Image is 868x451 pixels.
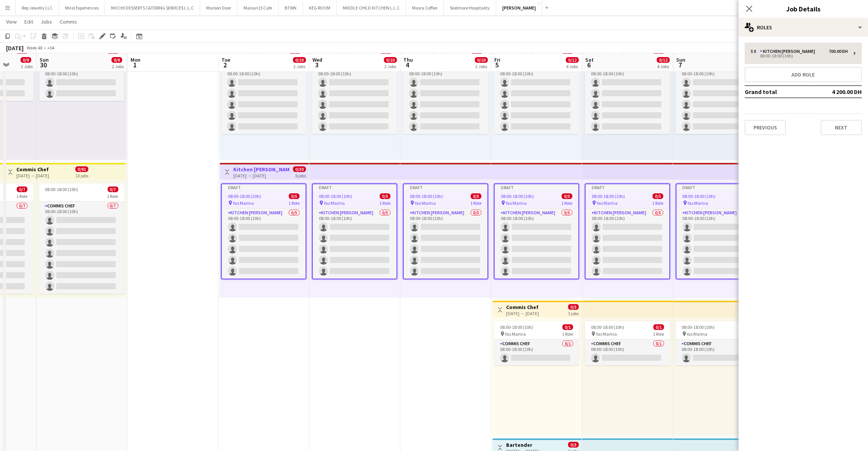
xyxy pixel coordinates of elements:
[501,193,534,199] span: 08:00-18:00 (10h)
[568,442,579,448] span: 0/3
[403,46,488,134] app-job-card: 08:00-18:00 (10h)0/5 Yas Marina1 RoleKitchen [PERSON_NAME]0/508:00-18:00 (10h)
[568,304,579,310] span: 0/3
[760,49,818,54] div: Kitchen [PERSON_NAME]
[295,172,306,178] div: 6 jobs
[403,183,488,279] div: Draft08:00-18:00 (10h)0/5 Yas Marina1 RoleKitchen [PERSON_NAME]0/508:00-18:00 (10h)
[289,193,299,199] span: 0/5
[495,184,578,190] div: Draft
[200,0,237,15] button: Maroon Door
[657,57,670,63] span: 0/12
[562,331,573,337] span: 1 Role
[233,166,290,173] h3: Kitchen [PERSON_NAME]
[494,46,579,134] app-job-card: 08:00-18:00 (10h)0/5 Yas Marina1 RoleKitchen [PERSON_NAME]0/508:00-18:00 (10h)
[108,186,118,192] span: 0/7
[652,200,663,206] span: 1 Role
[471,193,481,199] span: 0/5
[337,0,406,15] button: MIDDLE CHILD KITCHEN L.L.C
[384,57,397,63] span: 0/10
[17,186,27,192] span: 0/7
[505,331,526,337] span: Yas Marina
[39,64,124,101] app-card-role: Kitchen [PERSON_NAME]0/208:00-18:00 (10h)
[379,200,390,206] span: 1 Role
[586,184,669,190] div: Draft
[129,61,140,69] span: 1
[585,183,670,279] app-job-card: Draft08:00-18:00 (10h)0/5 Yas Marina1 RoleKitchen [PERSON_NAME]0/508:00-18:00 (10h)
[107,193,118,199] span: 1 Role
[402,61,413,69] span: 4
[562,193,572,199] span: 0/5
[384,64,397,69] div: 2 Jobs
[21,57,31,63] span: 0/9
[228,193,261,199] span: 08:00-18:00 (10h)
[47,45,54,51] div: +04
[566,57,579,63] span: 0/12
[653,324,664,330] span: 0/1
[506,441,539,448] h3: Bartender
[751,49,760,54] div: 5 x
[597,200,618,206] span: Yas Marina
[829,49,848,54] div: 700.00 DH
[676,183,761,279] div: Draft08:00-18:00 (10h)0/5 Yas Marina1 RoleKitchen [PERSON_NAME]0/508:00-18:00 (10h)
[675,61,685,69] span: 7
[312,56,322,63] span: Wed
[39,46,124,101] div: 08:00-18:00 (10h)0/21 RoleKitchen [PERSON_NAME]0/208:00-18:00 (10h)
[21,17,36,27] a: Edit
[586,209,669,279] app-card-role: Kitchen [PERSON_NAME]0/508:00-18:00 (10h)
[653,331,664,337] span: 1 Role
[319,193,352,199] span: 08:00-18:00 (10h)
[75,172,88,178] div: 13 jobs
[404,209,487,279] app-card-role: Kitchen [PERSON_NAME]0/508:00-18:00 (10h)
[60,18,77,25] span: Comms
[6,18,17,25] span: View
[293,64,306,69] div: 2 Jobs
[444,0,496,15] button: Skelmore Hospitality
[585,321,670,365] div: 08:00-18:00 (10h)0/1 Yas Marina1 RoleCommis Chef0/108:00-18:00 (10h)
[16,173,49,178] div: [DATE] → [DATE]
[562,324,573,330] span: 0/1
[475,57,488,63] span: 0/10
[566,64,578,69] div: 4 Jobs
[312,46,397,134] app-job-card: 08:00-18:00 (10h)0/5 Yas Marina1 RoleKitchen [PERSON_NAME]0/508:00-18:00 (10h)
[312,183,397,279] div: Draft08:00-18:00 (10h)0/5 Yas Marina1 RoleKitchen [PERSON_NAME]0/508:00-18:00 (10h)
[494,56,500,63] span: Fri
[494,183,579,279] div: Draft08:00-18:00 (10h)0/5 Yas Marina1 RoleKitchen [PERSON_NAME]0/508:00-18:00 (10h)
[585,56,594,63] span: Sat
[324,200,345,206] span: Yas Marina
[313,209,397,279] app-card-role: Kitchen [PERSON_NAME]0/508:00-18:00 (10h)
[25,45,44,51] span: Week 48
[131,56,140,63] span: Mon
[40,56,49,63] span: Sun
[233,200,254,206] span: Yas Marina
[688,200,709,206] span: Yas Marina
[16,193,27,199] span: 1 Role
[221,183,306,279] div: Draft08:00-18:00 (10h)0/5 Yas Marina1 RoleKitchen [PERSON_NAME]0/508:00-18:00 (10h)
[596,331,617,337] span: Yas Marina
[676,321,761,365] app-job-card: 08:00-18:00 (10h)0/1 Yas Marina1 RoleCommis Chef0/108:00-18:00 (10h)
[222,209,306,279] app-card-role: Kitchen [PERSON_NAME]0/508:00-18:00 (10h)
[494,339,579,365] app-card-role: Commis Chef0/108:00-18:00 (10h)
[415,200,436,206] span: Yas Marina
[677,209,760,279] app-card-role: Kitchen [PERSON_NAME]0/508:00-18:00 (10h)
[676,339,761,365] app-card-role: Commis Chef0/108:00-18:00 (10h)
[561,200,572,206] span: 1 Role
[745,67,862,82] button: Add role
[676,64,761,134] app-card-role: Kitchen [PERSON_NAME]0/508:00-18:00 (10h)
[585,46,670,134] app-job-card: 08:00-18:00 (10h)0/5 Yas Marina1 RoleKitchen [PERSON_NAME]0/508:00-18:00 (10h)
[470,200,481,206] span: 1 Role
[39,183,124,294] div: 08:00-18:00 (10h)0/71 RoleCommis Chef0/708:00-18:00 (10h)
[676,46,761,134] app-job-card: 08:00-18:00 (10h)0/5 Yas Marina1 RoleKitchen [PERSON_NAME]0/508:00-18:00 (10h)
[494,321,579,365] div: 08:00-18:00 (10h)0/1 Yas Marina1 RoleCommis Chef0/108:00-18:00 (10h)
[45,186,78,192] span: 08:00-18:00 (10h)
[745,86,814,98] td: Grand total
[293,57,306,63] span: 0/10
[568,310,579,316] div: 3 jobs
[682,324,715,330] span: 08:00-18:00 (10h)
[220,61,230,69] span: 2
[221,46,306,134] app-job-card: 08:00-18:00 (10h)0/5 Yas Marina1 RoleKitchen [PERSON_NAME]0/508:00-18:00 (10h)
[293,166,306,172] span: 0/30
